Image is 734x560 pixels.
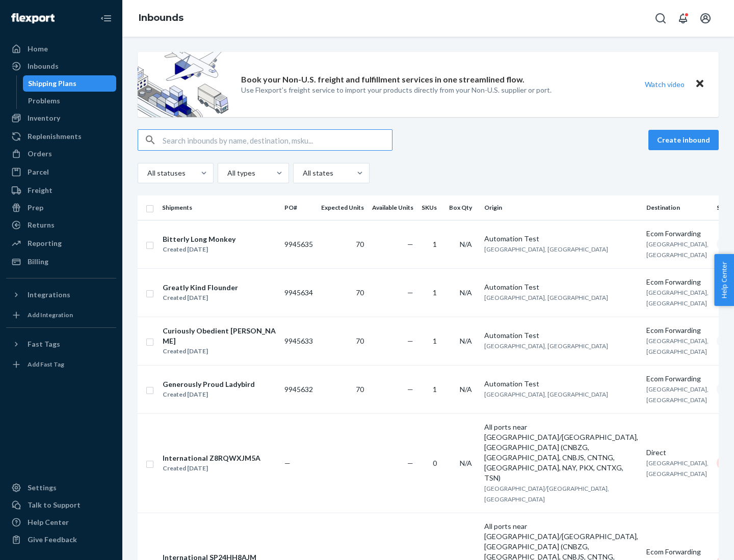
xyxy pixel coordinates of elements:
[28,131,82,142] div: Replenishments
[23,93,117,109] a: Problems
[163,346,276,356] div: Created [DATE]
[6,497,116,513] a: Talk to Support
[648,130,719,150] button: Create inbound
[28,535,77,545] div: Give Feedback
[484,485,609,503] span: [GEOGRAPHIC_DATA]/[GEOGRAPHIC_DATA], [GEOGRAPHIC_DATA]
[28,339,60,349] div: Fast Tags
[356,337,364,345] span: 70
[433,240,437,248] span: 1
[6,480,116,496] a: Settings
[484,330,638,341] div: Automation Test
[356,240,364,248] span: 70
[6,164,116,180] a: Parcel
[433,288,437,297] span: 1
[646,337,709,355] span: [GEOGRAPHIC_DATA], [GEOGRAPHIC_DATA]
[28,500,81,510] div: Talk to Support
[317,195,368,220] th: Expected Units
[356,385,364,394] span: 70
[28,238,62,248] div: Reporting
[28,149,52,159] div: Orders
[460,288,472,297] span: N/A
[433,459,437,467] span: 0
[6,128,116,145] a: Replenishments
[646,289,709,307] span: [GEOGRAPHIC_DATA], [GEOGRAPHIC_DATA]
[433,385,437,394] span: 1
[163,453,260,463] div: International Z8RQWXJM5A
[163,379,255,389] div: Generously Proud Ladybird
[280,220,317,268] td: 9945635
[28,113,60,123] div: Inventory
[28,96,60,106] div: Problems
[6,200,116,216] a: Prep
[241,74,525,86] p: Book your Non-U.S. freight and fulfillment services in one streamlined flow.
[284,459,291,467] span: —
[226,168,227,178] input: All types
[646,229,709,239] div: Ecom Forwarding
[695,8,716,29] button: Open account menu
[407,240,413,248] span: —
[646,459,709,478] span: [GEOGRAPHIC_DATA], [GEOGRAPHIC_DATA]
[714,254,734,306] button: Help Center
[280,195,317,220] th: PO#
[407,459,413,467] span: —
[6,41,116,57] a: Home
[163,293,238,303] div: Created [DATE]
[163,130,392,150] input: Search inbounds by name, destination, msku...
[638,77,691,92] button: Watch video
[484,379,638,389] div: Automation Test
[650,8,671,29] button: Open Search Box
[356,288,364,297] span: 70
[28,61,59,71] div: Inbounds
[460,240,472,248] span: N/A
[646,277,709,287] div: Ecom Forwarding
[163,283,238,293] div: Greatly Kind Flounder
[163,326,276,346] div: Curiously Obedient [PERSON_NAME]
[693,77,706,92] button: Close
[484,245,608,253] span: [GEOGRAPHIC_DATA], [GEOGRAPHIC_DATA]
[646,325,709,335] div: Ecom Forwarding
[163,389,255,400] div: Created [DATE]
[6,531,116,548] button: Give Feedback
[484,234,638,244] div: Automation Test
[146,168,147,178] input: All statuses
[163,244,235,255] div: Created [DATE]
[484,282,638,292] div: Automation Test
[28,311,73,319] div: Add Integration
[96,8,116,29] button: Close Navigation
[280,268,317,317] td: 9945634
[646,385,709,404] span: [GEOGRAPHIC_DATA], [GEOGRAPHIC_DATA]
[480,195,642,220] th: Origin
[241,85,552,95] p: Use Flexport’s freight service to import your products directly from your Non-U.S. supplier or port.
[302,168,303,178] input: All states
[6,287,116,303] button: Integrations
[460,337,472,345] span: N/A
[28,44,48,54] div: Home
[646,447,709,458] div: Direct
[163,463,260,473] div: Created [DATE]
[407,288,413,297] span: —
[646,547,709,557] div: Ecom Forwarding
[433,337,437,345] span: 1
[484,390,608,398] span: [GEOGRAPHIC_DATA], [GEOGRAPHIC_DATA]
[368,195,417,220] th: Available Units
[407,337,413,345] span: —
[28,78,76,89] div: Shipping Plans
[139,12,183,23] a: Inbounds
[6,110,116,126] a: Inventory
[460,385,472,394] span: N/A
[6,58,116,74] a: Inbounds
[28,360,64,369] div: Add Fast Tag
[6,146,116,162] a: Orders
[646,374,709,384] div: Ecom Forwarding
[445,195,480,220] th: Box Qty
[6,217,116,233] a: Returns
[28,257,48,267] div: Billing
[417,195,445,220] th: SKUs
[28,517,69,527] div: Help Center
[158,195,280,220] th: Shipments
[28,220,55,230] div: Returns
[484,422,638,483] div: All ports near [GEOGRAPHIC_DATA]/[GEOGRAPHIC_DATA], [GEOGRAPHIC_DATA] (CNBZG, [GEOGRAPHIC_DATA], ...
[484,342,608,350] span: [GEOGRAPHIC_DATA], [GEOGRAPHIC_DATA]
[6,182,116,199] a: Freight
